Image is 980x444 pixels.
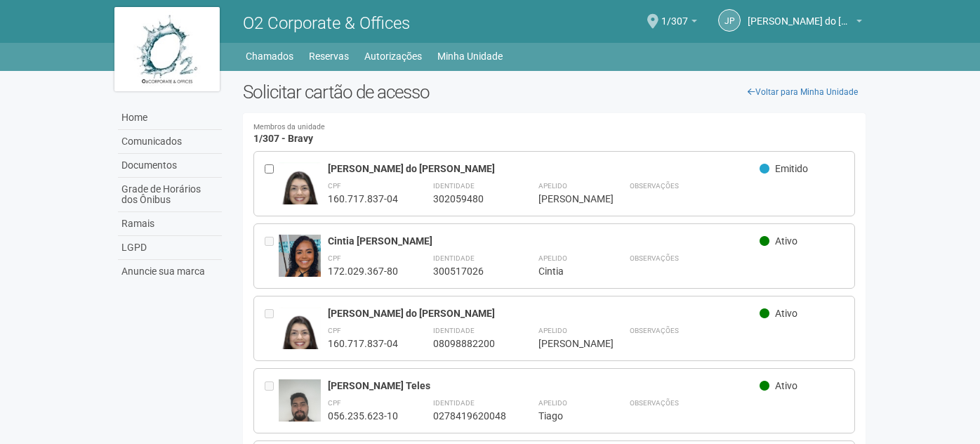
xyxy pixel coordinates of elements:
a: Voltar para Minha Unidade [740,81,866,103]
strong: Observações [630,399,679,407]
div: Tiago [538,410,595,422]
div: 300517026 [433,265,503,277]
strong: CPF [328,399,341,407]
strong: CPF [328,327,341,334]
a: 1/307 [661,18,697,29]
strong: Identidade [433,399,475,407]
span: Emitido [775,163,808,174]
a: Chamados [246,46,293,66]
small: Membros da unidade [253,124,855,131]
div: Entre em contato com a Aministração para solicitar o cancelamento ou 2a via [265,235,279,277]
strong: Apelido [538,327,567,334]
a: Comunicados [118,130,222,154]
strong: Observações [630,327,679,334]
div: Entre em contato com a Aministração para solicitar o cancelamento ou 2a via [265,379,279,422]
div: Entre em contato com a Aministração para solicitar o cancelamento ou 2a via [265,307,279,350]
div: Cintia [538,265,595,277]
span: Ativo [775,380,797,391]
a: Ramais [118,212,222,236]
div: 0278419620048 [433,410,503,422]
div: [PERSON_NAME] [538,192,595,205]
div: [PERSON_NAME] do [PERSON_NAME] [328,162,760,175]
div: 056.235.623-10 [328,410,398,422]
strong: Identidade [433,254,475,262]
a: Autorizações [364,46,422,66]
div: 302059480 [433,192,503,205]
div: 172.029.367-80 [328,265,398,277]
img: logo.jpg [114,7,220,91]
span: 1/307 [661,2,688,27]
h4: 1/307 - Bravy [253,124,855,144]
img: user.jpg [279,162,321,220]
strong: Observações [630,182,679,190]
span: Ativo [775,235,797,247]
div: [PERSON_NAME] do [PERSON_NAME] [328,307,760,320]
div: Cintia [PERSON_NAME] [328,235,760,247]
strong: Identidade [433,327,475,334]
div: 160.717.837-04 [328,337,398,350]
a: Grade de Horários dos Ônibus [118,178,222,212]
div: [PERSON_NAME] [538,337,595,350]
strong: Observações [630,254,679,262]
strong: Apelido [538,182,567,190]
a: Documentos [118,154,222,178]
a: Minha Unidade [437,46,503,66]
img: user.jpg [279,379,321,436]
a: Home [118,106,222,130]
h2: Solicitar cartão de acesso [243,81,866,103]
span: Ativo [775,308,797,319]
strong: CPF [328,182,341,190]
a: [PERSON_NAME] do [PERSON_NAME] [748,18,862,29]
a: Reservas [309,46,349,66]
span: João Pedro do Nascimento [748,2,853,27]
div: [PERSON_NAME] Teles [328,379,760,392]
span: O2 Corporate & Offices [243,13,410,33]
strong: CPF [328,254,341,262]
a: JP [718,9,741,32]
strong: Apelido [538,254,567,262]
img: user.jpg [279,307,321,365]
strong: Identidade [433,182,475,190]
strong: Apelido [538,399,567,407]
div: 08098882200 [433,337,503,350]
div: 160.717.837-04 [328,192,398,205]
a: Anuncie sua marca [118,260,222,283]
a: LGPD [118,236,222,260]
img: user.jpg [279,235,321,285]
